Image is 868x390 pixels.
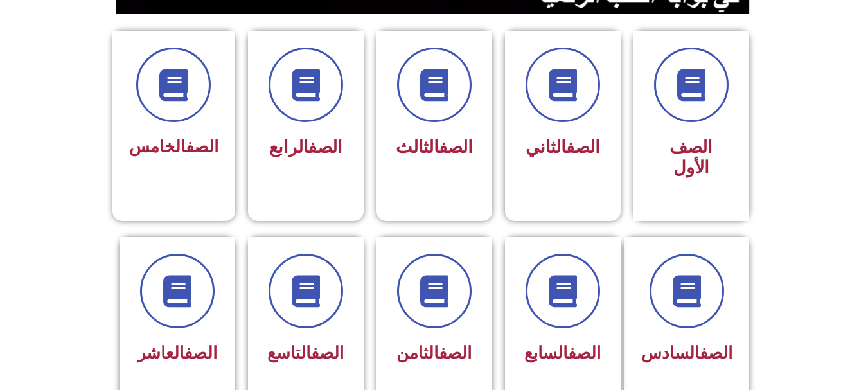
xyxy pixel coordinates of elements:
[526,137,600,157] span: الثاني
[186,137,218,156] a: الصف
[396,137,473,157] span: الثالث
[396,343,472,362] span: الثامن
[269,137,342,157] span: الرابع
[566,137,600,157] a: الصف
[308,137,342,157] a: الصف
[129,137,218,156] span: الخامس
[439,343,472,362] a: الصف
[568,343,601,362] a: الصف
[267,343,344,362] span: التاسع
[524,343,601,362] span: السابع
[700,343,732,362] a: الصف
[669,137,713,178] span: الصف الأول
[641,343,732,362] span: السادس
[137,343,217,362] span: العاشر
[439,137,473,157] a: الصف
[184,343,217,362] a: الصف
[311,343,344,362] a: الصف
